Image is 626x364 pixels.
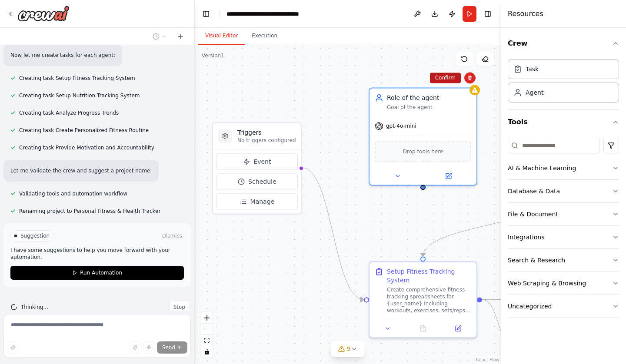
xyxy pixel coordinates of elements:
div: Uncategorized [508,302,552,311]
g: Edge from triggers to fa7a09ee-ba97-47e8-8505-1f66666af671 [302,163,364,304]
button: Integrations [508,226,619,248]
div: Setup Fitness Tracking SystemCreate comprehensive fitness tracking spreadsheets for {user_name} i... [369,261,477,338]
button: Confirm [430,73,461,83]
button: Event [216,153,298,170]
span: 9 [347,344,351,353]
div: Role of the agentGoal of the agentgpt-4o-miniDrop tools here [369,87,477,185]
button: AI & Machine Learning [508,157,619,179]
button: No output available [405,323,442,334]
button: Database & Data [508,180,619,202]
button: Uncategorized [508,295,619,318]
button: zoom in [201,312,213,324]
button: Schedule [216,173,298,190]
button: Web Scraping & Browsing [508,272,619,295]
div: Web Scraping & Browsing [508,279,586,288]
button: Delete node [464,72,476,83]
div: React Flow controls [201,312,213,357]
div: Database & Data [508,187,560,195]
button: Crew [508,31,619,56]
button: toggle interactivity [201,346,213,357]
span: Renaming project to Personal Fitness & Health Tracker [19,208,160,215]
span: Creating task Create Personalized Fitness Routine [19,127,149,134]
button: Send [157,341,187,354]
div: Integrations [508,233,544,242]
div: Goal of the agent [387,104,471,111]
a: React Flow attribution [476,357,499,362]
button: Search & Research [508,249,619,271]
span: Creating task Setup Nutrition Tracking System [19,92,140,99]
div: Task [526,65,539,73]
button: Open in side panel [443,323,473,334]
div: TriggersNo triggers configuredEventScheduleManage [212,122,302,214]
button: Run Automation [10,266,184,280]
p: Let me validate the crew and suggest a project name: [10,167,152,175]
span: Suggestion [20,232,50,239]
button: Execution [245,27,284,45]
button: Manage [216,193,298,210]
div: Search & Research [508,256,565,265]
span: Thinking... [21,304,48,311]
button: Hide right sidebar [482,8,494,20]
span: Creating task Analyze Progress Trends [19,109,119,116]
button: Switch to previous chat [149,31,170,42]
p: Now let me create tasks for each agent: [10,51,115,59]
button: Stop [170,301,189,314]
span: Run Automation [80,269,122,276]
button: fit view [201,335,213,346]
button: Start a new chat [173,31,187,42]
div: Agent [526,88,543,97]
div: File & Document [508,210,558,218]
div: Version 1 [202,52,224,59]
span: Creating task Setup Fitness Tracking System [19,75,135,82]
h4: Resources [508,9,543,19]
span: Event [253,157,271,166]
nav: breadcrumb [226,10,324,18]
button: Improve this prompt [7,341,19,354]
button: Upload files [129,341,141,354]
p: I have some suggestions to help you move forward with your automation. [10,247,184,261]
button: File & Document [508,203,619,225]
button: Dismiss [160,232,184,240]
button: Visual Editor [198,27,245,45]
span: Drop tools here [403,147,443,156]
button: Tools [508,110,619,134]
div: Setup Fitness Tracking System [387,267,471,285]
div: AI & Machine Learning [508,164,576,172]
button: Hide left sidebar [200,8,212,20]
button: 9 [331,341,365,357]
span: Creating task Provide Motivation and Accountability [19,144,154,151]
span: gpt-4o-mini [386,122,416,129]
span: Schedule [248,177,276,186]
img: Logo [17,6,70,21]
span: Manage [250,197,275,206]
div: Crew [508,56,619,109]
h3: Triggers [237,128,296,137]
button: Open in side panel [424,171,473,181]
span: Stop [173,304,185,311]
div: Tools [508,134,619,325]
button: Click to speak your automation idea [143,341,155,354]
span: Validating tools and automation workflow [19,190,127,197]
g: Edge from 6aaa57f9-6cab-429e-b6d6-8e61514e49c2 to fa7a09ee-ba97-47e8-8505-1f66666af671 [419,192,566,257]
div: Create comprehensive fitness tracking spreadsheets for {user_name} including workouts, exercises,... [387,286,471,314]
div: Role of the agent [387,93,471,102]
button: zoom out [201,324,213,335]
span: Send [162,344,175,351]
p: No triggers configured [237,137,296,144]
